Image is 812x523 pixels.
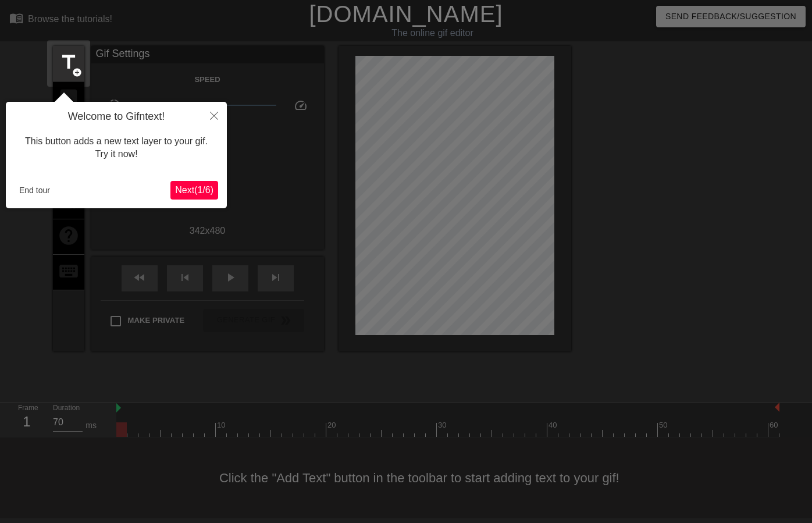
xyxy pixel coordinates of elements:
span: Next ( 1 / 6 ) [175,185,213,195]
button: Close [201,102,227,129]
button: Next [170,181,218,200]
h4: Welcome to Gifntext! [15,111,218,123]
div: This button adds a new text layer to your gif. Try it now! [15,123,218,173]
button: End tour [15,182,55,199]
